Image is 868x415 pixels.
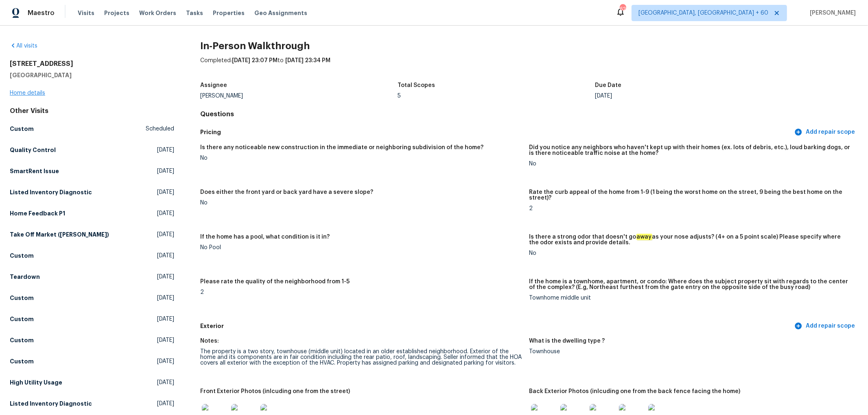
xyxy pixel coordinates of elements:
span: [DATE] [157,146,174,154]
span: Work Orders [139,9,176,17]
h5: Custom [10,294,34,302]
h5: Due Date [595,83,621,88]
span: [DATE] [157,167,174,175]
span: [DATE] [157,230,174,239]
span: [DATE] [157,273,174,281]
h5: Back Exterior Photos (inlcuding one from the back fence facing the home) [529,389,741,394]
h5: Home Feedback P1 [10,209,65,217]
a: Custom[DATE] [10,291,174,305]
span: [DATE] [157,315,174,323]
div: Other Visits [10,107,174,115]
div: No [200,155,523,161]
h5: Did you notice any neighbors who haven't kept up with their homes (ex. lots of debris, etc.), lou... [529,145,852,156]
h5: Rate the curb appeal of the home from 1-9 (1 being the worst home on the street, 9 being the best... [529,189,852,201]
div: 2 [529,206,852,211]
h5: Teardown [10,273,40,281]
div: No [529,161,852,167]
h5: Pricing [200,128,793,137]
h5: SmartRent Issue [10,167,59,175]
span: [DATE] 23:07 PM [232,58,278,63]
span: [DATE] [157,188,174,196]
div: Completed: to [200,56,858,78]
h5: Total Scopes [398,83,435,88]
a: High Utility Usage[DATE] [10,375,174,390]
h5: Custom [10,125,34,133]
div: No [200,200,523,206]
div: No [529,250,852,256]
div: [DATE] [595,93,792,99]
span: Maestro [28,9,55,17]
em: away [636,234,652,240]
h5: [GEOGRAPHIC_DATA] [10,71,174,79]
h5: High Utility Usage [10,378,62,387]
span: [DATE] [157,209,174,217]
h5: Listed Inventory Diagnostic [10,400,92,408]
span: Geo Assignments [254,9,307,17]
h5: If the home has a pool, what condition is it in? [200,234,330,240]
h5: Is there any noticeable new construction in the immediate or neighboring subdivision of the home? [200,145,483,150]
h5: Front Exterior Photos (inlcuding one from the street) [200,389,350,394]
h5: Custom [10,252,34,260]
a: Custom[DATE] [10,354,174,369]
div: Townhouse [529,349,852,354]
a: Quality Control[DATE] [10,143,174,157]
span: [DATE] [157,400,174,408]
a: Custom[DATE] [10,248,174,263]
span: Scheduled [146,125,174,133]
h5: Notes: [200,338,219,344]
span: [DATE] [157,336,174,344]
h5: What is the dwelling type ? [529,338,605,344]
h5: Does either the front yard or back yard have a severe slope? [200,189,373,195]
h5: If the home is a townhome, apartment, or condo: Where does the subject property sit with regards ... [529,279,852,290]
h5: Assignee [200,83,227,88]
div: 5 [398,93,595,99]
span: [DATE] [157,294,174,302]
span: Tasks [186,10,203,16]
h4: Questions [200,110,858,118]
span: Visits [78,9,94,17]
div: Townhome middle unit [529,295,852,301]
span: Add repair scope [796,127,855,137]
a: SmartRent Issue[DATE] [10,164,174,178]
a: Home Feedback P1[DATE] [10,206,174,221]
span: [PERSON_NAME] [807,9,856,17]
h5: Is there a strong odor that doesn't go as your nose adjusts? (4+ on a 5 point scale) Please speci... [529,234,852,246]
span: Projects [104,9,129,17]
span: Add repair scope [796,321,855,331]
h5: Exterior [200,322,793,330]
div: 625 [620,5,625,13]
div: [PERSON_NAME] [200,93,398,99]
h5: Please rate the quality of the neighborhood from 1-5 [200,279,350,285]
a: Custom[DATE] [10,333,174,348]
div: The property is a two story, townhouse (middle unit) located in an older established neighborhood... [200,349,523,366]
a: All visits [10,43,37,49]
h5: Listed Inventory Diagnostic [10,188,92,196]
a: Take Off Market ([PERSON_NAME])[DATE] [10,227,174,242]
span: [DATE] 23:34 PM [285,58,330,63]
h2: [STREET_ADDRESS] [10,60,174,68]
span: [DATE] [157,357,174,365]
a: Custom[DATE] [10,312,174,326]
a: CustomScheduled [10,122,174,136]
span: [DATE] [157,252,174,260]
h2: In-Person Walkthrough [200,42,858,50]
h5: Custom [10,315,34,323]
span: [GEOGRAPHIC_DATA], [GEOGRAPHIC_DATA] + 60 [638,9,768,17]
h5: Custom [10,357,34,365]
div: 2 [200,289,523,295]
div: No Pool [200,245,523,250]
a: Teardown[DATE] [10,269,174,284]
button: Add repair scope [793,125,858,140]
a: Home details [10,90,45,96]
a: Listed Inventory Diagnostic[DATE] [10,396,174,411]
span: Properties [213,9,245,17]
a: Listed Inventory Diagnostic[DATE] [10,185,174,200]
span: [DATE] [157,378,174,387]
button: Add repair scope [793,319,858,334]
h5: Take Off Market ([PERSON_NAME]) [10,230,109,239]
h5: Quality Control [10,146,56,154]
h5: Custom [10,336,34,344]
